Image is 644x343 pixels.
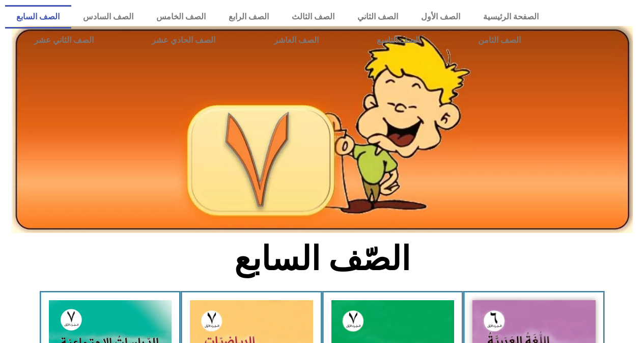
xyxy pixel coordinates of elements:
[449,29,550,52] a: الصف الثامن
[123,29,244,52] a: الصف الحادي عشر
[280,5,346,29] a: الصف الثالث
[5,29,123,52] a: الصف الثاني عشر
[145,5,217,29] a: الصف الخامس
[348,29,449,52] a: الصف التاسع
[471,5,550,29] a: الصفحة الرئيسية
[5,5,71,29] a: الصف السابع
[71,5,145,29] a: الصف السادس
[346,5,409,29] a: الصف الثاني
[409,5,471,29] a: الصف الأول
[217,5,280,29] a: الصف الرابع
[154,239,490,279] h2: الصّف السابع
[245,29,348,52] a: الصف العاشر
